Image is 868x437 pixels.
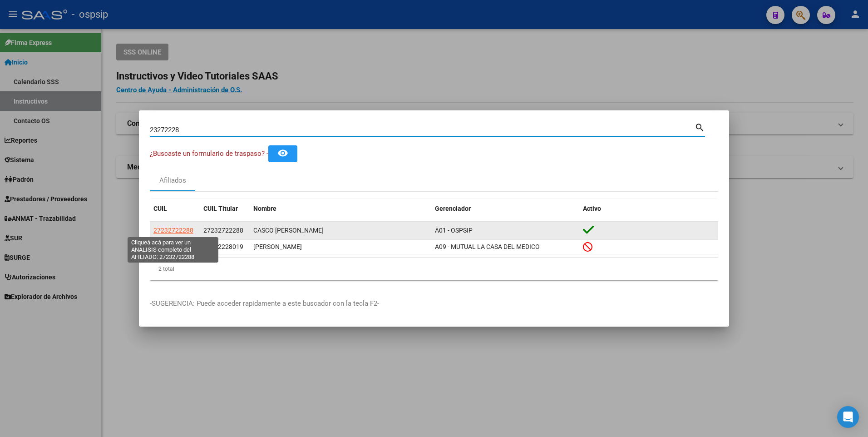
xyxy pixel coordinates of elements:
span: A01 - OSPSIP [435,227,473,234]
mat-icon: search [695,121,705,132]
span: 23272228019 [203,243,243,250]
p: -SUGERENCIA: Puede acceder rapidamente a este buscador con la tecla F2- [150,298,718,309]
div: Afiliados [159,175,186,186]
datatable-header-cell: CUIL [150,199,200,218]
span: 27232722288 [153,227,193,234]
span: CUIL [153,205,167,212]
span: 27232722288 [203,227,243,234]
span: Gerenciador [435,205,471,212]
mat-icon: remove_red_eye [277,148,288,159]
div: 2 total [150,258,718,280]
div: CASCO [PERSON_NAME] [253,225,428,236]
span: 23272228019 [153,243,193,250]
datatable-header-cell: Activo [579,199,718,218]
span: A09 - MUTUAL LA CASA DEL MEDICO [435,243,540,250]
span: Activo [583,205,601,212]
span: ¿Buscaste un formulario de traspaso? - [150,149,268,158]
datatable-header-cell: Nombre [250,199,431,218]
span: CUIL Titular [203,205,238,212]
div: [PERSON_NAME] [253,242,428,252]
div: Open Intercom Messenger [837,406,859,428]
span: Nombre [253,205,276,212]
datatable-header-cell: Gerenciador [431,199,579,218]
datatable-header-cell: CUIL Titular [200,199,250,218]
